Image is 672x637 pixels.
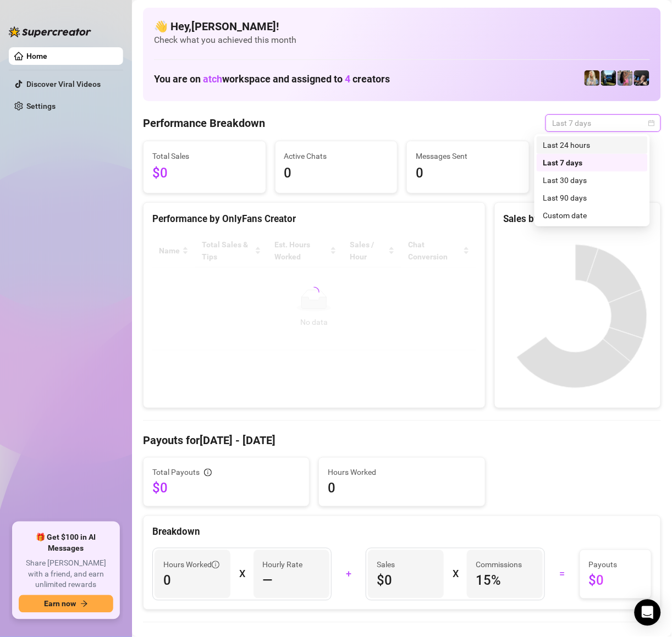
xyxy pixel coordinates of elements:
button: Earn nowarrow-right [19,595,113,613]
a: Settings [26,102,56,110]
article: Commissions [476,559,522,571]
div: Last 30 days [543,174,641,186]
span: $0 [152,480,300,497]
span: 🎁 Get $100 in AI Messages [19,533,113,554]
span: Active Chats [284,150,389,162]
span: 15 % [476,572,534,590]
span: atch [203,73,222,85]
span: $0 [152,163,257,184]
div: X [453,566,458,583]
span: — [262,572,273,590]
span: calendar [648,120,655,126]
span: Last 7 days [552,115,654,131]
span: Earn now [44,600,76,608]
img: logo-BBDzfeDw.svg [9,26,91,37]
span: loading [308,286,320,298]
article: Hourly Rate [262,559,302,571]
span: Sales [377,559,435,571]
span: $0 [377,572,435,590]
span: info-circle [212,561,219,569]
h4: 👋 Hey, [PERSON_NAME] ! [154,19,650,34]
img: Kota [618,70,633,86]
span: Total Sales [152,150,257,162]
span: $0 [589,572,642,590]
span: 0 [163,572,222,590]
span: info-circle [204,469,212,477]
span: Share [PERSON_NAME] with a friend, and earn unlimited rewards [19,558,113,591]
span: Total Payouts [152,467,200,479]
span: Payouts [589,559,642,571]
img: Kleio [585,70,600,86]
div: Custom date [543,209,641,221]
div: X [239,566,245,583]
h4: Payouts for [DATE] - [DATE] [143,433,661,448]
span: 0 [284,163,389,184]
div: Last 24 hours [543,139,641,151]
span: Check what you achieved this month [154,34,650,46]
div: Performance by OnlyFans Creator [152,212,476,226]
div: Last 90 days [543,192,641,204]
img: Lakelyn [634,70,649,86]
a: Discover Viral Videos [26,80,101,88]
h1: You are on workspace and assigned to creators [154,73,390,85]
span: Hours Worked [328,467,476,479]
span: Hours Worked [163,559,219,571]
div: Last 7 days [543,157,641,169]
div: Last 24 hours [537,136,648,154]
a: Home [26,52,47,60]
img: Britt [601,70,616,86]
span: 4 [345,73,350,85]
h4: Performance Breakdown [143,115,265,131]
div: Custom date [537,207,648,224]
div: Last 90 days [537,189,648,207]
span: 0 [416,163,520,184]
div: Open Intercom Messenger [635,600,661,626]
span: arrow-right [80,600,88,608]
div: Breakdown [152,525,652,540]
div: Sales by OnlyFans Creator [504,212,652,226]
div: Last 7 days [537,154,648,171]
span: 0 [328,480,476,497]
div: Last 30 days [537,171,648,189]
div: + [338,566,360,583]
span: Messages Sent [416,150,520,162]
div: = [552,566,573,583]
